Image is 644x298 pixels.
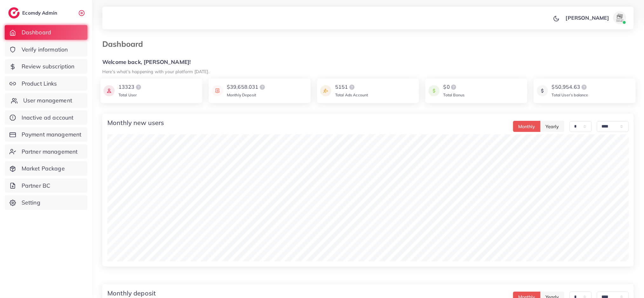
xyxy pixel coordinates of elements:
[450,83,458,91] img: logo
[22,182,51,190] span: Partner BC
[8,7,20,18] img: logo
[429,83,440,98] img: icon payment
[5,110,87,125] a: Inactive ad account
[107,289,156,297] h4: Monthly deposit
[5,25,87,40] a: Dashboard
[5,161,87,176] a: Market Package
[104,83,115,98] img: icon payment
[320,83,331,98] img: icon payment
[8,7,59,18] a: logoEcomdy Admin
[513,121,541,132] button: Monthly
[22,28,51,37] span: Dashboard
[227,93,256,97] span: Monthly Deposit
[580,83,588,91] img: logo
[5,76,87,91] a: Product Links
[22,198,40,207] span: Setting
[212,83,223,98] img: icon payment
[22,130,82,139] span: Payment management
[335,93,368,97] span: Total Ads Account
[444,83,465,91] div: $0
[552,93,588,97] span: Total User’s balance
[22,45,68,54] span: Verify information
[22,148,78,156] span: Partner management
[102,69,209,74] small: Here's what's happening with your platform [DATE].
[22,164,65,173] span: Market Package
[5,195,87,210] a: Setting
[566,14,609,22] p: [PERSON_NAME]
[119,93,137,97] span: Total User
[335,83,368,91] div: 5151
[613,11,626,24] img: avatar
[22,10,59,16] h2: Ecomdy Admin
[102,39,148,49] h3: Dashboard
[5,178,87,193] a: Partner BC
[107,119,164,127] h4: Monthly new users
[552,83,588,91] div: $50,954.63
[444,93,465,97] span: Total Bonus
[22,62,75,71] span: Review subscription
[22,80,57,88] span: Product Links
[102,59,634,66] h5: Welcome back, [PERSON_NAME]!
[5,127,87,142] a: Payment management
[5,93,87,108] a: User management
[537,83,548,98] img: icon payment
[540,121,565,132] button: Yearly
[135,83,142,91] img: logo
[259,83,266,91] img: logo
[227,83,266,91] div: $39,658.031
[348,83,356,91] img: logo
[23,96,72,105] span: User management
[5,59,87,74] a: Review subscription
[5,42,87,57] a: Verify information
[22,114,74,122] span: Inactive ad account
[119,83,142,91] div: 13323
[562,11,629,24] a: [PERSON_NAME]avatar
[5,144,87,159] a: Partner management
